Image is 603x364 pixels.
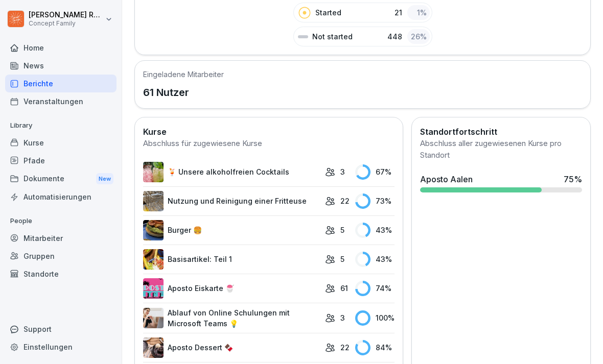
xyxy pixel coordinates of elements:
h2: Standortfortschritt [420,126,582,138]
p: 61 [340,283,348,294]
a: 🍹 Unsere alkoholfreien Cocktails [143,162,320,182]
p: Started [315,7,341,18]
a: Einstellungen [5,338,117,356]
img: rj0yud9yw1p9s21ly90334le.png [143,337,164,358]
a: Berichte [5,75,117,92]
a: Aposto Dessert 🍫 [143,337,320,358]
div: 43 % [355,223,395,238]
div: Support [5,320,117,338]
a: Nutzung und Reinigung einer Fritteuse [143,191,320,211]
img: red19g810ydl5jr0eifk1s3y.png [143,220,164,240]
a: Automatisierungen [5,188,117,206]
img: vl10squk9nhs2w7y6yyq5aqw.png [143,249,164,270]
a: Basisartikel: Teil 1 [143,249,320,270]
h5: Eingeladene Mitarbeiter [143,69,224,80]
a: Home [5,39,117,57]
div: 73 % [355,193,395,209]
img: e8eoks8cju23yjmx0b33vrq2.png [143,308,164,328]
p: 22 [340,196,350,206]
a: Gruppen [5,247,117,265]
p: 5 [340,254,344,264]
div: Abschluss aller zugewiesenen Kurse pro Standort [420,138,582,161]
p: 3 [340,312,345,323]
a: Kurse [5,134,117,152]
img: rgcfxbbznutd525hy05jmr69.png [143,162,164,182]
div: Dokumente [5,169,117,188]
div: 84 % [355,340,395,355]
a: DokumenteNew [5,169,117,188]
a: Standorte [5,265,117,283]
a: Ablauf von Online Schulungen mit Microsoft Teams 💡 [143,307,320,329]
a: Pfade [5,152,117,169]
a: Veranstaltungen [5,92,117,110]
div: New [96,173,113,185]
a: Aposto Aalen75% [416,169,586,197]
p: Concept Family [29,20,103,27]
div: 75 % [564,173,582,185]
div: 43 % [355,252,395,267]
a: News [5,57,117,75]
div: 26 % [407,29,430,44]
p: 3 [340,166,345,177]
p: 21 [395,7,402,18]
a: Burger 🍔 [143,220,320,240]
p: People [5,213,117,229]
p: 22 [340,342,350,353]
h2: Kurse [143,126,395,138]
div: Aposto Aalen [420,173,473,185]
div: Abschluss für zugewiesene Kurse [143,138,395,150]
p: 448 [387,31,402,42]
img: jodldgla1n88m1zx1ylvr2oo.png [143,278,164,299]
img: b2msvuojt3s6egexuweix326.png [143,191,164,211]
a: Mitarbeiter [5,229,117,247]
div: 74 % [355,281,395,296]
p: Not started [312,31,353,42]
a: Aposto Eiskarte 🍧 [143,278,320,299]
div: 100 % [355,310,395,326]
div: 1 % [407,5,430,20]
p: 61 Nutzer [143,85,224,100]
div: 67 % [355,164,395,180]
p: [PERSON_NAME] Runge [29,11,103,19]
p: 5 [340,225,344,235]
p: Library [5,117,117,134]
